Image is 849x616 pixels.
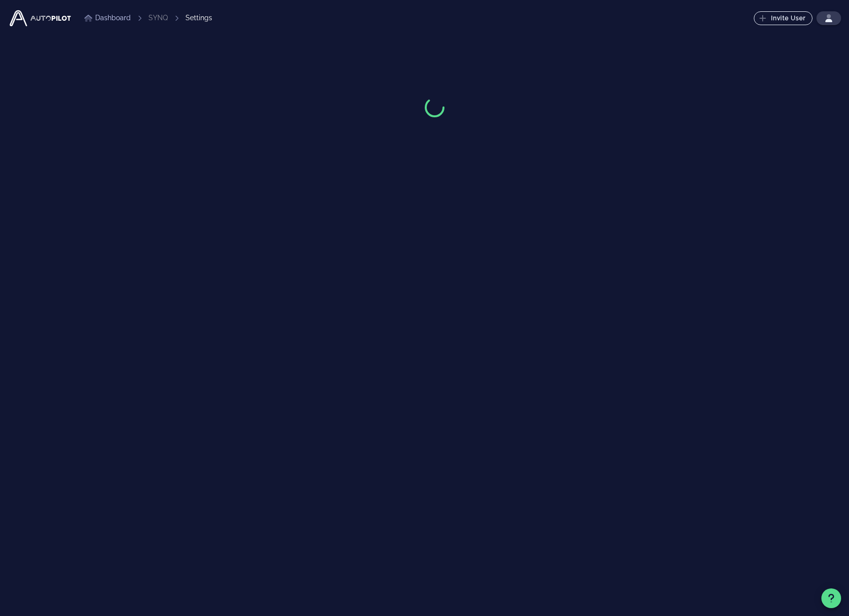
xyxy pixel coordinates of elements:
[821,588,841,608] button: Support
[185,13,212,23] div: Settings
[8,8,73,28] img: Autopilot
[754,11,812,25] button: Invite User
[761,14,806,22] span: Invite User
[84,13,131,23] a: Dashboard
